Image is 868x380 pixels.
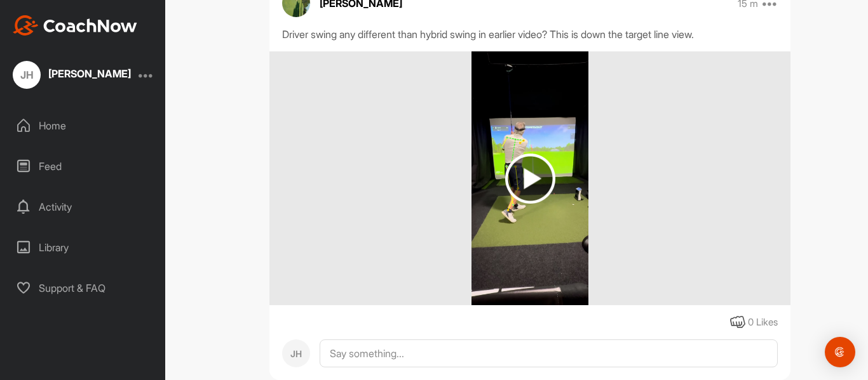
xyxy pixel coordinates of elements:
div: Activity [7,191,159,223]
div: Feed [7,150,159,182]
div: Home [7,110,159,141]
img: play [505,154,555,204]
div: Library [7,232,159,263]
div: JH [282,339,310,367]
img: media [471,51,588,305]
img: CoachNow [13,15,137,36]
div: [PERSON_NAME] [48,69,131,79]
div: Driver swing any different than hybrid swing in earlier video? This is down the target line view. [282,27,778,42]
div: Support & FAQ [7,272,159,304]
div: JH [13,61,41,89]
div: 0 Likes [748,315,778,330]
div: Open Intercom Messenger [825,337,855,367]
